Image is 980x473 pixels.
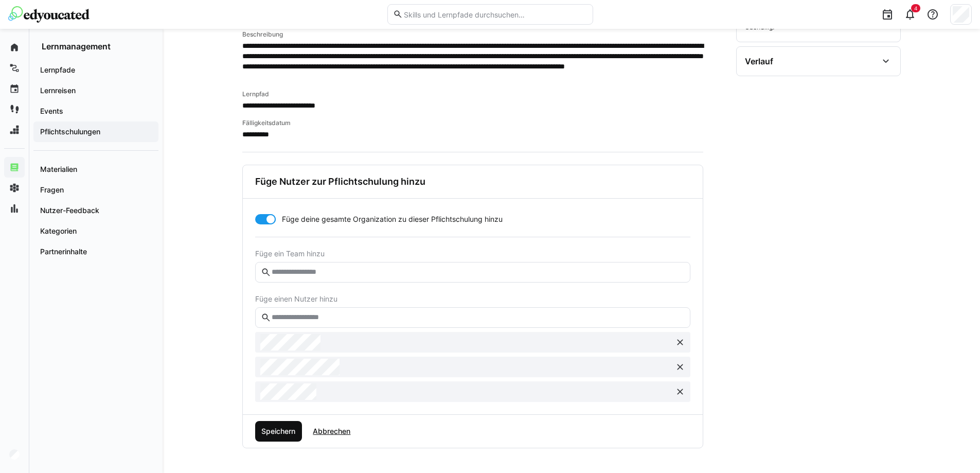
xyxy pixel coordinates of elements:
h4: Beschreibung [242,30,703,39]
span: Speichern [260,426,297,436]
h3: Füge Nutzer zur Pflichtschulung hinzu [255,176,425,187]
div: Verlauf [745,56,773,66]
span: Abbrechen [311,426,352,436]
h4: Lernpfad [242,90,703,98]
span: 4 [914,5,917,11]
h4: Fälligkeitsdatum [242,119,703,127]
span: Füge deine gesamte Organization zu dieser Pflichtschulung hinzu [282,214,503,224]
button: Abbrechen [306,421,357,442]
span: Füge ein Team hinzu [255,250,690,258]
input: Skills und Lernpfade durchsuchen… [403,10,587,19]
span: Füge einen Nutzer hinzu [255,295,690,303]
button: Speichern [255,421,302,442]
